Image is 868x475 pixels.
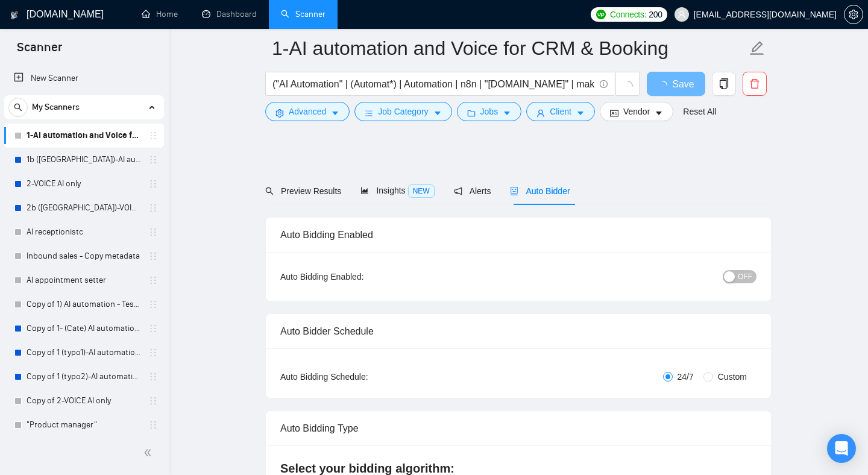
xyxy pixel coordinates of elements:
[600,102,673,121] button: idcardVendorcaret-down
[433,109,442,118] span: caret-down
[467,109,476,118] span: folder
[202,9,257,19] a: dashboardDashboard
[600,80,608,88] span: info-circle
[289,105,326,118] span: Advanced
[749,40,765,56] span: edit
[503,109,511,118] span: caret-down
[844,5,863,24] button: setting
[272,33,747,63] input: Scanner name...
[454,187,462,195] span: notification
[378,105,428,118] span: Job Category
[27,365,141,389] a: Copy of 1 (typo2)-AI automation and Voice for CRM & Booking
[280,314,756,348] div: Auto Bidder Schedule
[536,109,545,118] span: user
[280,270,439,283] div: Auto Bidding Enabled:
[673,370,699,383] span: 24/7
[622,81,633,92] span: loading
[827,434,856,463] div: Open Intercom Messenger
[4,66,164,90] li: New Scanner
[365,109,373,118] span: bars
[272,77,594,92] input: Search Freelance Jobs...
[9,103,27,112] span: search
[142,9,178,19] a: homeHome
[148,203,158,213] span: holder
[712,72,736,96] button: copy
[32,95,80,119] span: My Scanners
[148,251,158,261] span: holder
[148,300,158,309] span: holder
[457,102,522,121] button: folderJobscaret-down
[4,95,164,437] li: My Scanners
[743,78,766,89] span: delete
[647,72,705,96] button: Save
[148,227,158,237] span: holder
[27,341,141,365] a: Copy of 1 (typo1)-AI automation and Voice for CRM & Booking
[280,370,439,383] div: Auto Bidding Schedule:
[331,109,339,118] span: caret-down
[712,78,735,89] span: copy
[610,8,646,21] span: Connects:
[360,186,434,195] span: Insights
[148,396,158,406] span: holder
[143,447,156,459] span: double-left
[27,172,141,196] a: 2-VOICE AI only
[27,389,141,413] a: Copy of 2-VOICE AI only
[713,370,752,383] span: Custom
[27,413,141,437] a: "Product manager"
[844,10,863,19] span: setting
[510,186,570,196] span: Auto Bidder
[672,77,694,92] span: Save
[27,196,141,220] a: 2b ([GEOGRAPHIC_DATA])-VOICE AI only
[526,102,595,121] button: userClientcaret-down
[354,102,451,121] button: barsJob Categorycaret-down
[683,105,716,118] a: Reset All
[623,105,650,118] span: Vendor
[678,10,686,19] span: user
[265,102,350,121] button: settingAdvancedcaret-down
[14,66,154,90] a: New Scanner
[360,186,369,195] span: area-chart
[148,155,158,165] span: holder
[27,292,141,316] a: Copy of 1) AI automation - Testing something?
[655,109,663,118] span: caret-down
[148,131,158,140] span: holder
[27,220,141,244] a: AI receptionistc
[8,98,28,117] button: search
[265,186,341,196] span: Preview Results
[281,9,325,19] a: searchScanner
[27,148,141,172] a: 1b ([GEOGRAPHIC_DATA])-AI automation and Voice for CRM & Booking
[148,348,158,357] span: holder
[844,10,863,19] a: setting
[550,105,571,118] span: Client
[148,179,158,189] span: holder
[743,72,767,96] button: delete
[275,109,284,118] span: setting
[738,270,752,283] span: OFF
[649,8,662,21] span: 200
[27,124,141,148] a: 1-AI automation and Voice for CRM & Booking
[610,109,618,118] span: idcard
[408,184,435,198] span: NEW
[27,244,141,268] a: Inbound sales - Copy metadata
[658,81,672,90] span: loading
[480,105,498,118] span: Jobs
[280,411,756,445] div: Auto Bidding Type
[596,10,606,19] img: upwork-logo.png
[7,39,72,64] span: Scanner
[280,218,756,252] div: Auto Bidding Enabled
[27,268,141,292] a: AI appointment setter
[10,5,19,25] img: logo
[576,109,585,118] span: caret-down
[265,187,274,195] span: search
[148,372,158,382] span: holder
[510,187,518,195] span: robot
[27,316,141,341] a: Copy of 1- (Cate) AI automation and Voice for CRM & Booking (different categories)
[148,275,158,285] span: holder
[454,186,491,196] span: Alerts
[148,420,158,430] span: holder
[148,324,158,333] span: holder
